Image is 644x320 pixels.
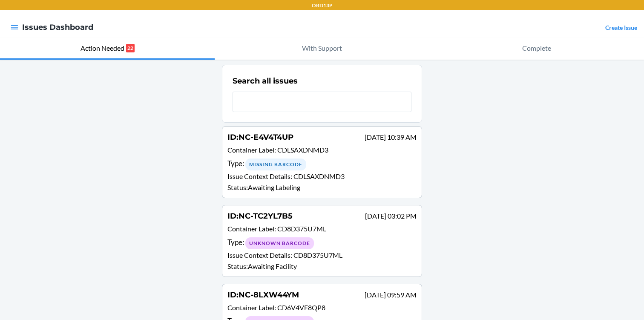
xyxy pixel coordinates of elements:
[222,205,422,277] a: ID:NC-TC2YL7B5[DATE] 03:02 PMContainer Label: CD8D375U7MLType: Unknown BarcodeIssue Context Detai...
[215,37,429,60] button: With Support
[80,43,124,53] p: Action Needed
[245,159,306,170] div: Missing Barcode
[429,37,644,60] button: Complete
[22,22,93,33] h4: Issues Dashboard
[365,211,417,221] p: [DATE] 03:02 PM
[233,75,298,86] h2: Search all issues
[227,132,293,143] h4: ID :
[227,158,417,170] div: Type :
[227,224,417,236] p: Container Label :
[227,250,417,260] p: Issue Context Details :
[277,146,328,154] span: CDLSAXDNMD3
[227,303,417,315] p: Container Label :
[239,290,299,300] span: NC-8LXW44YM
[277,225,326,233] span: CD8D375U7ML
[227,171,417,182] p: Issue Context Details :
[227,261,417,271] p: Status : Awaiting Facility
[245,237,314,249] div: Unknown Barcode
[227,289,299,300] h4: ID :
[293,251,342,259] span: CD8D375U7ML
[227,145,417,157] p: Container Label :
[227,210,293,222] h4: ID :
[239,133,293,142] span: NC-E4V4T4UP
[227,182,417,193] p: Status : Awaiting Labeling
[365,132,417,142] p: [DATE] 10:39 AM
[293,172,345,180] span: CDLSAXDNMD3
[277,303,325,311] span: CD6V4VF8QP8
[312,2,333,9] p: ORD13P
[605,24,637,31] a: Create Issue
[522,43,551,53] p: Complete
[126,44,135,52] p: 22
[365,290,417,300] p: [DATE] 09:59 AM
[222,126,422,198] a: ID:NC-E4V4T4UP[DATE] 10:39 AMContainer Label: CDLSAXDNMD3Type: Missing BarcodeIssue Context Detai...
[227,237,417,249] div: Type :
[239,211,293,221] span: NC-TC2YL7B5
[302,43,342,53] p: With Support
